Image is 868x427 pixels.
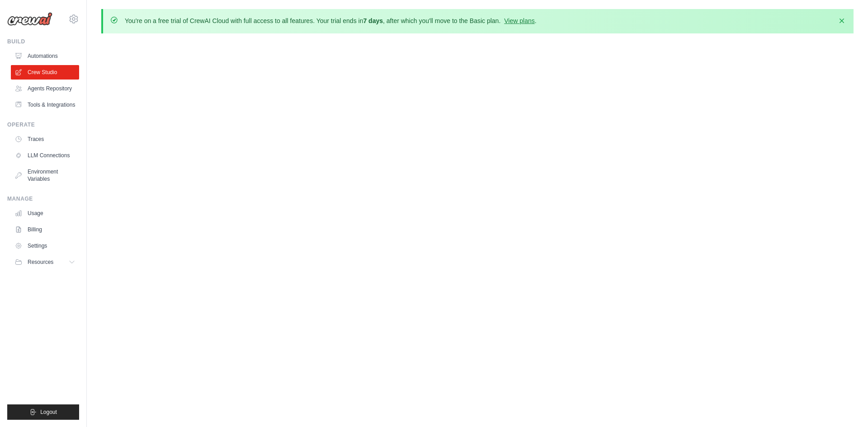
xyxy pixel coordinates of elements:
[11,255,79,269] button: Resources
[125,16,537,25] p: You're on a free trial of CrewAI Cloud with full access to all features. Your trial ends in , aft...
[11,132,79,146] a: Traces
[11,148,79,163] a: LLM Connections
[7,195,79,202] div: Manage
[363,17,383,24] strong: 7 days
[11,164,79,186] a: Environment Variables
[7,404,79,420] button: Logout
[11,239,79,253] a: Settings
[7,121,79,128] div: Operate
[11,65,79,80] a: Crew Studio
[40,408,57,416] span: Logout
[504,17,534,24] a: View plans
[11,98,79,112] a: Tools & Integrations
[11,49,79,63] a: Automations
[11,206,79,221] a: Usage
[7,38,79,45] div: Build
[7,12,52,26] img: Logo
[28,258,53,266] span: Resources
[11,222,79,237] a: Billing
[11,81,79,96] a: Agents Repository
